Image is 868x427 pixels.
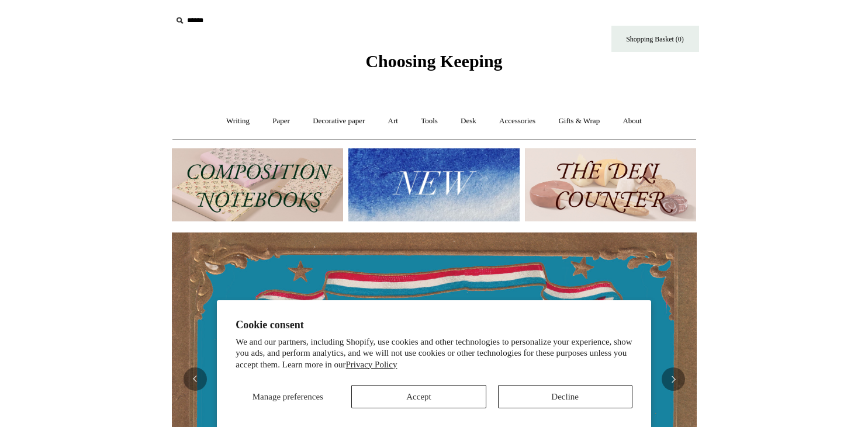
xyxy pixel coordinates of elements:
a: Privacy Policy [346,360,397,369]
a: Decorative paper [302,106,375,137]
a: Shopping Basket (0) [611,26,699,52]
a: Art [378,106,409,137]
span: Manage preferences [253,392,323,401]
a: Desk [450,106,487,137]
img: The Deli Counter [525,148,696,221]
span: Choosing Keeping [365,51,502,71]
button: Decline [498,385,632,408]
a: Paper [262,106,300,137]
button: Accept [351,385,486,408]
a: Tools [410,106,448,137]
button: Manage preferences [236,385,340,408]
a: Choosing Keeping [365,61,502,69]
button: Next [662,367,685,391]
h2: Cookie consent [236,319,632,331]
button: Previous [184,367,207,391]
a: About [612,106,652,137]
p: We and our partners, including Shopify, use cookies and other technologies to personalize your ex... [236,336,632,371]
img: New.jpg__PID:f73bdf93-380a-4a35-bcfe-7823039498e1 [348,148,520,221]
a: Accessories [489,106,546,137]
a: Writing [216,106,260,137]
img: 202302 Composition ledgers.jpg__PID:69722ee6-fa44-49dd-a067-31375e5d54ec [172,148,343,221]
a: Gifts & Wrap [548,106,610,137]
